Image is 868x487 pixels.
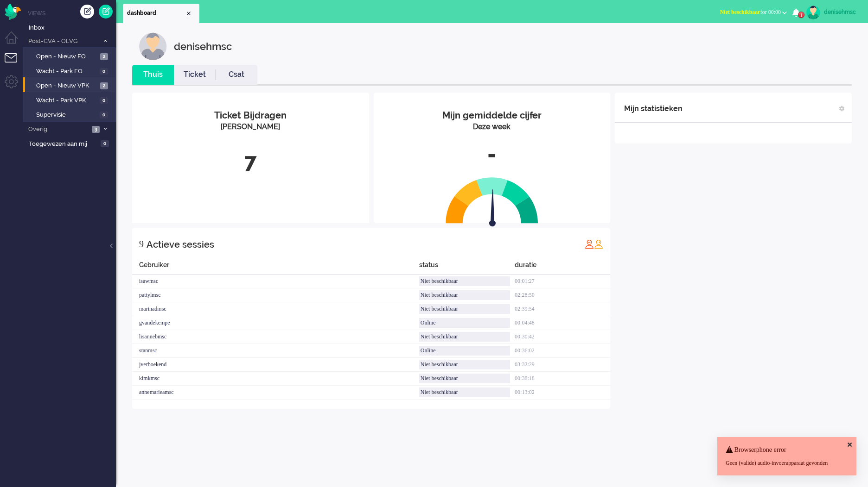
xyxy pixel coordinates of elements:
[381,109,604,122] div: Mijn gemiddelde cijfer
[419,387,510,397] div: Niet beschikbaar
[419,360,510,369] div: Niet beschikbaar
[132,275,419,288] div: isawmsc
[624,100,683,118] div: Mijn statistieken
[419,374,510,383] div: Niet beschikbaar
[100,112,108,119] span: 0
[824,7,859,17] div: denisehmsc
[36,67,97,76] span: Wacht - Park FO
[806,6,820,19] img: avatar
[132,302,419,316] div: marinadmsc
[139,32,167,60] img: customer.svg
[216,65,257,85] li: Csat
[585,239,594,249] img: profile_red.svg
[132,344,419,358] div: stanmsc
[36,81,98,90] span: Open - Nieuw VPK
[798,12,804,18] span: 1
[139,235,144,253] div: 9
[101,140,109,147] span: 0
[36,96,97,105] span: Wacht - Park VPK
[28,9,116,17] li: Views
[100,82,108,89] span: 2
[123,4,199,23] li: Dashboard
[715,6,792,19] button: Niet beschikbaarfor 00:00
[132,288,419,302] div: pattylmsc
[27,138,116,149] a: Toegewezen aan mij 0
[515,260,610,275] div: duratie
[5,6,21,13] a: Omnidesk
[139,109,362,122] div: Ticket Bijdragen
[132,330,419,344] div: lisannebmsc
[132,65,174,85] li: Thuis
[127,9,185,17] span: dashboard
[36,52,98,61] span: Open - Nieuw FO
[594,239,603,249] img: profile_orange.svg
[726,446,848,453] h4: Browserphone error
[419,276,510,286] div: Niet beschikbaar
[515,288,610,302] div: 02:28:50
[100,68,108,75] span: 0
[27,80,115,90] a: Open - Nieuw VPK 2
[185,10,192,17] div: Close tab
[132,316,419,330] div: gvandekempe
[419,318,510,328] div: Online
[515,275,610,288] div: 00:01:27
[446,177,538,224] img: semi_circle.svg
[139,122,362,132] div: [PERSON_NAME]
[5,53,26,74] li: Tickets menu
[29,140,98,149] span: Toegewezen aan mij
[5,31,26,52] li: Dashboard menu
[132,69,174,80] a: Thuis
[472,189,512,229] img: arrow.svg
[36,111,97,119] span: Supervisie
[27,66,115,76] a: Wacht - Park FO 0
[381,139,604,170] div: -
[80,5,94,19] div: Creëer ticket
[132,358,419,372] div: jverboekend
[174,65,216,85] li: Ticket
[419,304,510,314] div: Niet beschikbaar
[174,69,216,80] a: Ticket
[720,9,760,15] span: Niet beschikbaar
[174,32,232,60] div: denisehmsc
[100,97,108,104] span: 0
[515,330,610,344] div: 00:30:42
[139,146,362,177] div: 7
[515,344,610,358] div: 00:36:02
[419,346,510,356] div: Online
[27,51,115,61] a: Open - Nieuw FO 2
[5,75,26,96] li: Admin menu
[100,53,108,60] span: 2
[515,386,610,400] div: 00:13:02
[715,3,792,23] li: Niet beschikbaarfor 00:00
[29,24,116,32] span: Inbox
[99,5,113,19] a: Quick Ticket
[419,260,515,275] div: status
[132,386,419,400] div: annemarieamsc
[27,37,99,46] span: Post-CVA - OLVG
[720,9,781,15] span: for 00:00
[92,126,100,133] span: 3
[726,459,848,467] div: Geen (valide) audio-invoerapparaat gevonden
[515,358,610,372] div: 03:32:29
[27,95,115,105] a: Wacht - Park VPK 0
[515,372,610,386] div: 00:38:18
[132,260,419,275] div: Gebruiker
[381,122,604,132] div: Deze week
[5,4,21,20] img: flow_omnibird.svg
[27,22,116,32] a: Inbox
[27,125,89,134] span: Overig
[419,290,510,300] div: Niet beschikbaar
[216,69,257,80] a: Csat
[132,372,419,386] div: kimkmsc
[804,6,859,19] a: denisehmsc
[419,332,510,342] div: Niet beschikbaar
[147,235,214,254] div: Actieve sessies
[27,109,115,119] a: Supervisie 0
[515,316,610,330] div: 00:04:48
[515,302,610,316] div: 02:39:54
